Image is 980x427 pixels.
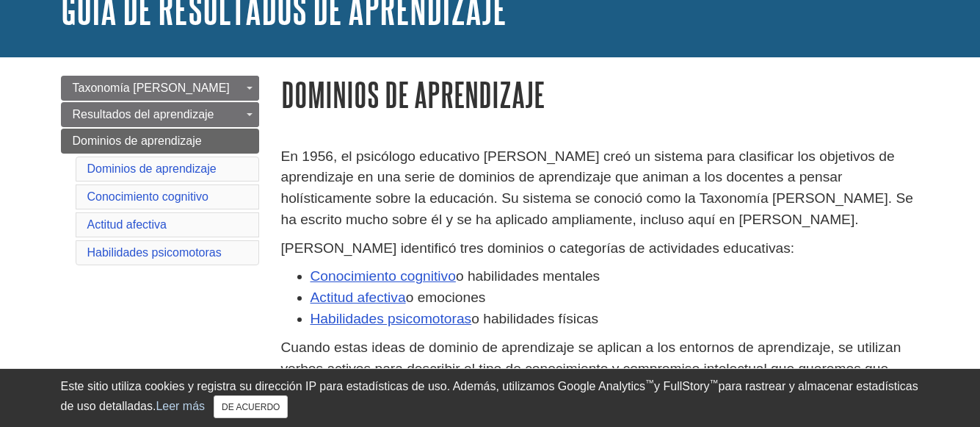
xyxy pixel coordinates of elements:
a: Conocimiento cognitivo [311,268,456,284]
font: o habilidades físicas [471,311,598,326]
font: o emociones [406,290,486,305]
a: Actitud afectiva [87,218,167,231]
a: Dominios de aprendizaje [61,129,259,154]
font: ™ [710,378,719,388]
font: Dominios de aprendizaje [281,76,545,113]
font: Taxonomía [PERSON_NAME] [73,82,230,94]
a: Resultados del aprendizaje [61,102,259,127]
font: ™ [645,378,654,388]
button: Cerca [214,395,288,418]
font: En 1956, el psicólogo educativo [PERSON_NAME] creó un sistema para clasificar los objetivos de ap... [281,148,913,227]
div: Menú de la página de guía [61,76,259,268]
font: DE ACUERDO [222,402,280,412]
font: y FullStory [654,380,710,392]
a: Habilidades psicomotoras [87,246,222,259]
a: Taxonomía [PERSON_NAME] [61,76,259,101]
font: [PERSON_NAME] identificó tres dominios o categorías de actividades educativas: [281,240,795,256]
font: Dominios de aprendizaje [73,134,202,147]
font: o habilidades mentales [456,268,600,284]
font: para rastrear y almacenar estadísticas de uso detalladas. [61,380,918,412]
a: Habilidades psicomotoras [311,311,472,326]
font: Este sitio utiliza cookies y registra su dirección IP para estadísticas de uso. Además, utilizamo... [61,380,646,392]
a: Actitud afectiva [311,290,406,305]
a: Conocimiento cognitivo [87,190,208,203]
font: Resultados del aprendizaje [73,108,214,121]
font: Cuando estas ideas de dominio de aprendizaje se aplican a los entornos de aprendizaje, se utiliza... [281,340,901,398]
a: Dominios de aprendizaje [87,162,217,175]
a: Leer más [156,400,205,412]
